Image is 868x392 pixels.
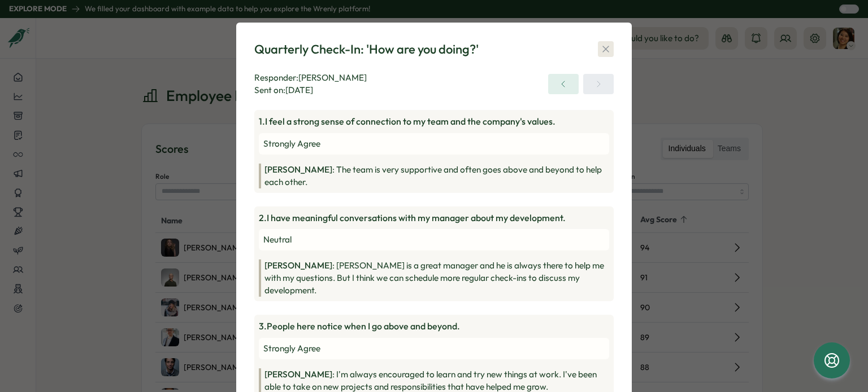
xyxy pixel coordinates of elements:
[264,369,332,380] span: [PERSON_NAME]
[264,369,597,392] span: I'm always encouraged to learn and try new things at work. I've been able to take on new projects...
[264,259,609,297] div: :
[254,41,479,58] div: Quarterly Check-In: 'How are you doing?'
[264,164,609,188] div: :
[264,260,332,271] span: [PERSON_NAME]
[264,164,602,187] span: The team is very supportive and often goes above and beyond to help each other.
[264,260,604,296] span: [PERSON_NAME] is a great manager and he is always there to help me with my questions. But I think...
[259,229,609,250] div: Neutral
[259,114,609,129] h3: 1 . I feel a strong sense of connection to my team and the company's values.
[259,338,609,359] div: Strongly Agree
[259,319,609,333] h3: 3 . People here notice when I go above and beyond.
[259,133,609,155] div: Strongly Agree
[264,164,332,175] span: [PERSON_NAME]
[254,72,367,84] p: Responder: [PERSON_NAME]
[259,211,609,225] h3: 2 . I have meaningful conversations with my manager about my development.
[254,84,367,96] p: Sent on: [DATE]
